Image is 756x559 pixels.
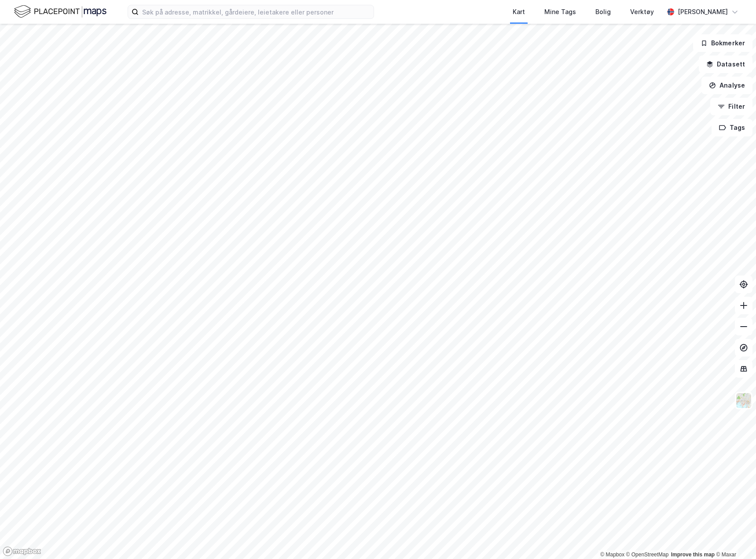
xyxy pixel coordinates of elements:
img: logo.f888ab2527a4732fd821a326f86c7f29.svg [14,4,106,19]
a: Improve this map [671,552,715,558]
div: Mine Tags [544,7,576,17]
iframe: Chat Widget [712,517,756,559]
input: Søk på adresse, matrikkel, gårdeiere, leietakere eller personer [139,5,374,18]
img: Z [735,392,752,409]
button: Tags [712,119,752,136]
div: Kart [513,7,525,17]
a: Mapbox homepage [3,546,41,556]
a: Mapbox [600,552,624,558]
button: Filter [710,98,752,115]
button: Analyse [701,77,752,94]
div: [PERSON_NAME] [678,7,728,17]
button: Bokmerker [693,34,752,52]
div: Bolig [595,7,611,17]
button: Datasett [699,55,752,73]
div: Kontrollprogram for chat [712,517,756,559]
a: OpenStreetMap [626,552,669,558]
div: Verktøy [630,7,654,17]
